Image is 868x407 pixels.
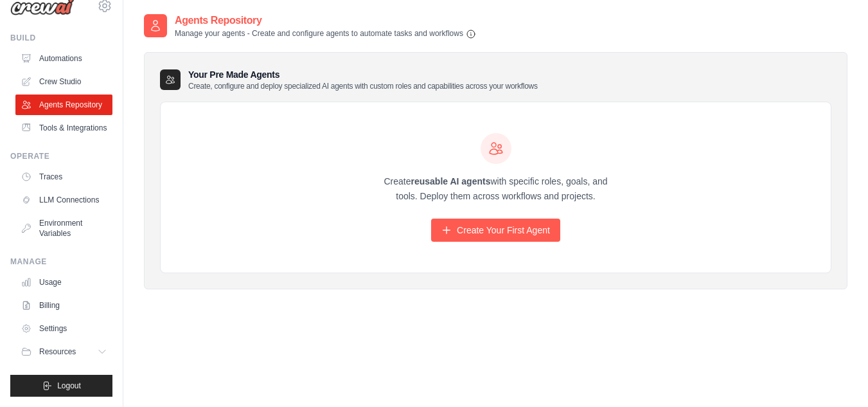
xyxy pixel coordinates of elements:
div: Manage [10,257,112,267]
a: Tools & Integrations [15,118,112,138]
a: Create Your First Agent [431,219,560,242]
a: Agents Repository [15,95,112,115]
p: Create with specific roles, goals, and tools. Deploy them across workflows and projects. [373,174,619,204]
a: Crew Studio [15,71,112,92]
a: Settings [15,318,112,339]
p: Create, configure and deploy specialized AI agents with custom roles and capabilities across your... [188,81,538,91]
span: Logout [57,381,81,391]
button: Resources [15,341,112,362]
a: Environment Variables [15,213,112,244]
h3: Your Pre Made Agents [188,68,538,91]
a: Automations [15,48,112,69]
a: Usage [15,272,112,293]
span: Resources [39,347,76,357]
button: Logout [10,375,112,397]
a: Traces [15,167,112,187]
p: Manage your agents - Create and configure agents to automate tasks and workflows [175,28,476,39]
div: Operate [10,151,112,161]
a: Billing [15,295,112,316]
strong: reusable AI agents [411,176,490,186]
a: LLM Connections [15,190,112,210]
h2: Agents Repository [175,13,476,28]
div: Build [10,33,112,43]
